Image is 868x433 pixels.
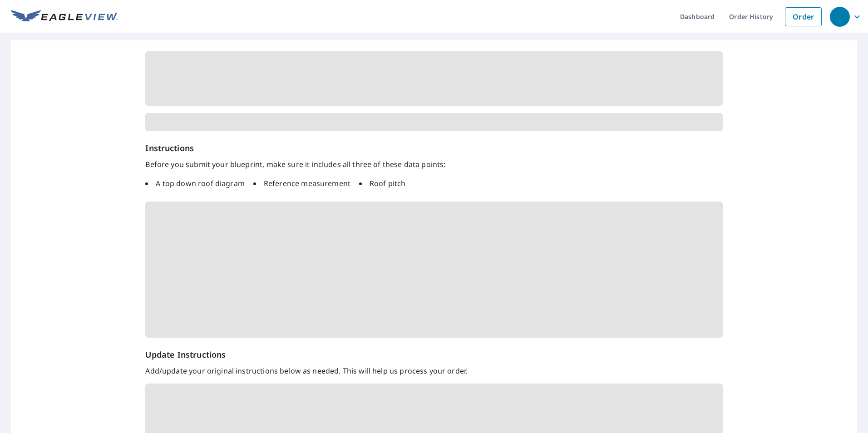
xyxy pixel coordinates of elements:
[145,159,722,170] p: Before you submit your blueprint, make sure it includes all three of these data points:
[359,178,406,189] li: Roof pitch
[785,7,822,26] a: Order
[145,365,722,376] p: Add/update your original instructions below as needed. This will help us process your order.
[11,10,118,24] img: EV Logo
[253,178,350,189] li: Reference measurement
[145,349,722,361] p: Update Instructions
[145,178,244,189] li: A top down roof diagram
[145,142,722,154] h6: Instructions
